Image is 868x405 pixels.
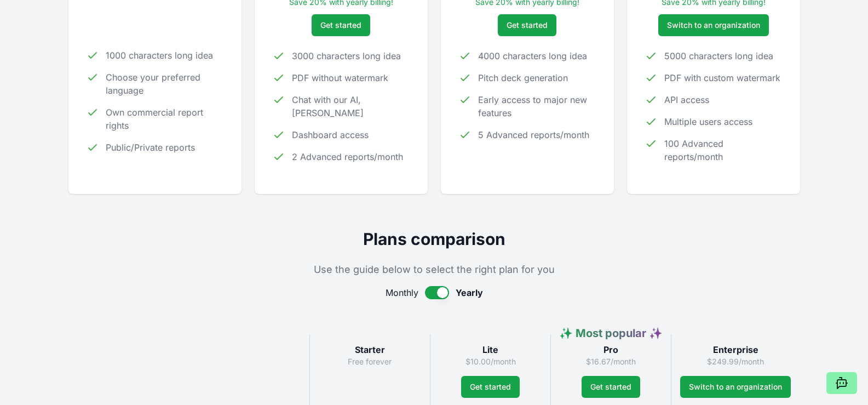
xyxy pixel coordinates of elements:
span: Get started [320,20,361,31]
span: 3000 characters long idea [292,49,401,62]
span: Get started [590,381,631,392]
button: Get started [312,14,370,36]
span: Multiple users access [664,115,752,128]
p: $249.99/month [680,356,791,367]
span: API access [664,93,709,106]
button: Get started [461,376,520,398]
span: Get started [470,381,511,392]
span: Choose your preferred language [106,71,224,97]
button: Get started [498,14,556,36]
span: Early access to major new features [478,93,596,119]
span: ✨ Most popular ✨ [559,327,663,340]
span: Dashboard access [292,128,369,141]
span: 1000 characters long idea [106,49,213,62]
span: Own commercial report rights [106,106,224,132]
a: Switch to an organization [658,14,769,36]
span: Pitch deck generation [478,71,568,84]
a: Switch to an organization [680,376,791,398]
h3: Lite [439,343,542,356]
p: $16.67/month [560,356,662,367]
span: Monthly [386,286,418,299]
span: 100 Advanced reports/month [664,137,783,163]
span: 5000 characters long idea [664,49,773,62]
h2: Plans comparison [68,229,800,249]
button: Get started [582,376,640,398]
span: Get started [507,20,548,31]
span: Public/Private reports [106,141,195,154]
span: Chat with our AI, [PERSON_NAME] [292,93,410,119]
span: 5 Advanced reports/month [478,128,589,141]
p: $10.00/month [439,356,542,367]
h3: Enterprise [680,343,791,356]
span: 4000 characters long idea [478,49,587,62]
h3: Pro [560,343,662,356]
span: PDF without watermark [292,71,388,84]
p: Free forever [319,356,421,367]
span: PDF with custom watermark [664,71,780,84]
h3: Starter [319,343,421,356]
span: 2 Advanced reports/month [292,150,403,163]
span: Yearly [456,286,483,299]
p: Use the guide below to select the right plan for you [68,262,800,277]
